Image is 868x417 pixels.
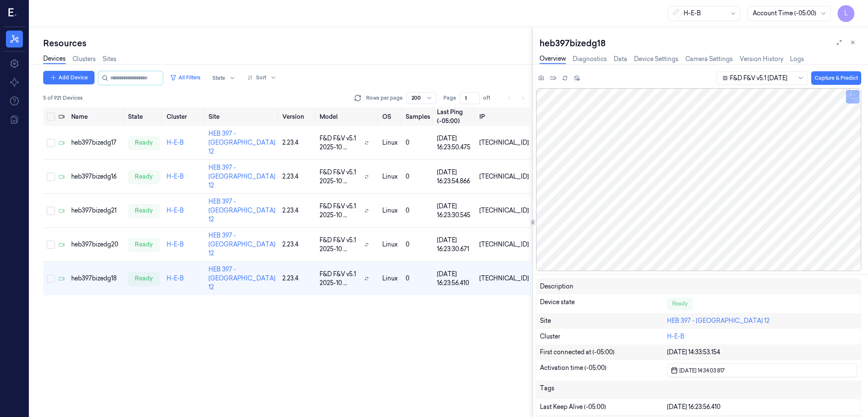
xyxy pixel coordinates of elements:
a: Devices [43,54,66,64]
div: heb397bizedg21 [71,206,121,215]
a: Diagnostics [573,55,607,64]
div: heb397bizedg16 [71,172,121,181]
p: linux [382,274,398,283]
span: [DATE] 14:34:03.817 [678,367,724,375]
div: [TECHNICAL_ID] [479,172,529,181]
div: ready [128,170,160,184]
button: Select row [47,139,55,147]
div: [DATE] 16:23:56.410 [437,270,473,288]
button: L [837,5,854,22]
a: Logs [790,55,804,64]
th: Site [205,107,279,126]
div: Activation time (-05:00) [540,364,667,377]
span: Page [443,94,456,102]
a: Device Settings [634,55,679,64]
div: [TECHNICAL_ID] [479,206,529,215]
button: Add Device [43,71,95,84]
p: linux [382,240,398,249]
th: Model [316,107,379,126]
button: Select row [47,173,55,181]
button: [DATE] 14:34:03.817 [667,364,857,377]
th: Version [279,107,316,126]
th: State [125,107,163,126]
a: H-E-B [167,241,184,248]
div: heb397bizedg20 [71,240,121,249]
div: 0 [406,240,430,249]
span: F&D F&V v5.1 2025-10 ... [320,168,361,186]
div: ready [128,136,160,150]
div: 2.23.4 [282,274,313,283]
a: H-E-B [167,274,184,282]
p: linux [382,172,398,181]
button: Capture & Predict [811,71,861,85]
span: F&D F&V v5.1 2025-10 ... [320,202,361,220]
div: 0 [406,138,430,147]
a: Data [614,55,627,64]
div: 0 [406,206,430,215]
button: Select row [47,241,55,249]
th: Name [68,107,125,126]
div: 0 [406,172,430,181]
div: [DATE] 16:23:30.671 [437,236,473,254]
button: Select all [47,112,55,121]
a: Clusters [72,55,96,64]
div: heb397bizedg18 [71,274,121,283]
a: H-E-B [167,207,184,214]
a: H-E-B [667,333,684,340]
p: linux [382,206,398,215]
div: Site [540,316,667,325]
div: Last Keep Alive (-05:00) [540,403,667,411]
button: Select row [47,207,55,215]
th: Samples [402,107,434,126]
a: Sites [103,55,117,64]
th: IP [476,107,532,126]
a: HEB 397 - [GEOGRAPHIC_DATA] 12 [209,266,275,291]
div: Tags [540,384,667,396]
div: [TECHNICAL_ID] [479,274,529,283]
span: F&D F&V v5.1 2025-10 ... [320,270,361,288]
div: heb397bizedg18 [540,37,861,49]
a: H-E-B [167,139,184,146]
span: 5 of 921 Devices [43,94,83,102]
nav: pagination [504,92,529,104]
div: [DATE] 16:23:54.866 [437,168,473,186]
div: 2.23.4 [282,206,313,215]
div: [DATE] 16:23:30.545 [437,202,473,220]
span: of 1 [483,94,497,102]
p: linux [382,138,398,147]
a: Version History [740,55,783,64]
th: Last Ping (-05:00) [434,107,476,126]
th: OS [379,107,402,126]
div: 2.23.4 [282,240,313,249]
a: Overview [540,54,566,64]
a: HEB 397 - [GEOGRAPHIC_DATA] 12 [209,130,275,155]
a: HEB 397 - [GEOGRAPHIC_DATA] 12 [209,198,275,223]
button: All Filters [167,71,204,84]
div: [TECHNICAL_ID] [479,138,529,147]
div: Resources [43,37,532,49]
div: Device state [540,298,667,310]
div: ready [128,238,160,252]
div: ready [128,272,160,285]
div: 2.23.4 [282,172,313,181]
div: [DATE] 14:33:53.154 [667,348,857,357]
a: HEB 397 - [GEOGRAPHIC_DATA] 12 [209,164,275,189]
div: [DATE] 16:23:56.410 [667,403,857,411]
p: Rows per page [366,94,403,102]
th: Cluster [163,107,205,126]
a: H-E-B [167,173,184,180]
div: [DATE] 16:23:50.475 [437,134,473,152]
div: Ready [667,298,693,310]
a: Camera Settings [685,55,733,64]
div: heb397bizedg17 [71,138,121,147]
span: F&D F&V v5.1 2025-10 ... [320,134,361,152]
div: 2.23.4 [282,138,313,147]
div: ready [128,204,160,218]
div: 0 [406,274,430,283]
div: [TECHNICAL_ID] [479,240,529,249]
button: Select row [47,274,55,283]
div: First connected at (-05:00) [540,348,667,357]
a: HEB 397 - [GEOGRAPHIC_DATA] 12 [667,317,770,325]
a: HEB 397 - [GEOGRAPHIC_DATA] 12 [209,232,275,257]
